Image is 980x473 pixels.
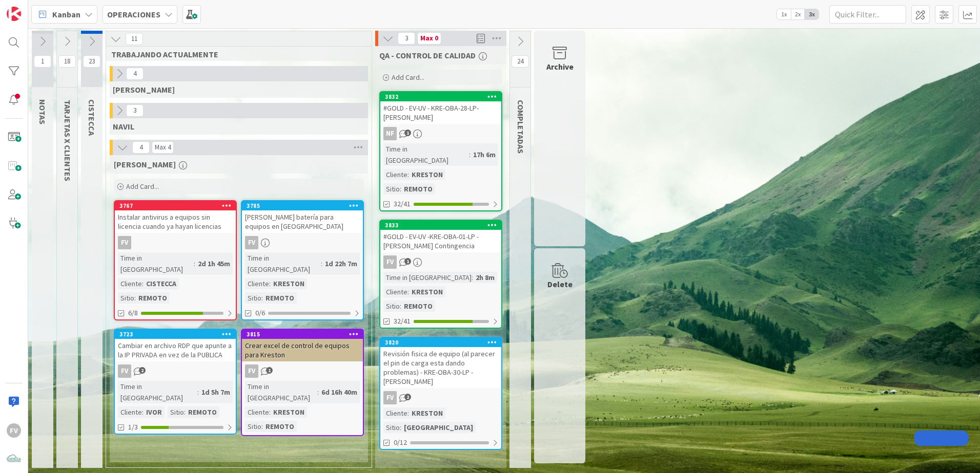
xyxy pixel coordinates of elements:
img: avatar [7,452,21,466]
div: FV [118,236,131,249]
div: NF [383,127,397,140]
span: 1 [34,55,51,68]
div: Cliente [118,278,142,289]
div: 6d 16h 40m [319,386,360,398]
span: NAVIL [113,121,134,132]
div: Cliente [383,286,407,297]
div: Sitio [383,300,400,312]
div: 1d 22h 7m [322,258,360,269]
span: : [407,169,409,180]
div: Cliente [383,169,407,180]
div: 3815Crear excel de control de equipos para Kreston [242,330,363,361]
div: Sitio [383,183,400,195]
div: KRESTON [409,407,445,419]
span: 32/41 [394,199,411,209]
span: 6/8 [128,308,138,318]
div: Time in [GEOGRAPHIC_DATA] [118,252,194,275]
span: : [407,407,409,419]
span: : [269,406,271,418]
div: 3723 [115,330,236,339]
div: 3833 [380,221,501,230]
span: NOTAS [37,99,48,124]
div: 3785 [242,201,363,210]
div: 2h 8m [473,272,497,283]
div: #GOLD - EV-UV - KRE-OBA-28-LP-[PERSON_NAME] [380,101,501,124]
span: 2x [791,9,805,19]
span: TRABAJANDO ACTUALMENTE [111,49,359,59]
div: 3767 [115,201,236,210]
div: Crear excel de control de equipos para Kreston [242,339,363,361]
div: 3820 [385,339,501,346]
div: KRESTON [271,406,307,418]
div: FV [380,391,501,404]
div: KRESTON [409,169,445,180]
div: FV [242,364,363,378]
span: 11 [126,33,143,45]
div: Time in [GEOGRAPHIC_DATA] [383,143,469,166]
span: : [400,300,401,312]
div: Sitio [168,406,184,418]
div: Instalar antivirus a equipos sin licencia cuando ya hayan licencias [115,210,236,233]
b: OPERACIONES [107,9,160,19]
div: KRESTON [409,286,445,297]
div: 1d 5h 7m [199,386,233,398]
span: : [400,183,401,195]
div: REMOTO [186,406,219,418]
div: REMOTO [136,292,170,304]
div: 3833#GOLD - EV-UV -KRE-OBA-01-LP - [PERSON_NAME] Contingencia [380,221,501,252]
span: : [194,258,195,269]
div: Max 0 [420,36,438,41]
span: : [261,292,263,304]
div: FV [245,236,258,249]
div: IVOR [144,406,165,418]
span: GABRIEL [113,84,175,95]
div: Time in [GEOGRAPHIC_DATA] [245,381,317,403]
span: CISTECCA [87,99,97,136]
span: : [472,272,473,283]
span: : [184,406,186,418]
span: : [407,286,409,297]
span: 3 [126,104,144,117]
span: FERNANDO [114,159,176,169]
div: [PERSON_NAME] batería para equipos en [GEOGRAPHIC_DATA] [242,210,363,233]
div: Sitio [245,421,261,432]
span: TARJETAS X CLIENTES [63,100,73,181]
div: Revisión fisica de equipo (al parecer el pin de carga esta dando problemas) - KRE-OBA-30-LP - [PE... [380,347,501,388]
input: Quick Filter... [829,5,906,24]
div: #GOLD - EV-UV -KRE-OBA-01-LP - [PERSON_NAME] Contingencia [380,230,501,252]
span: : [197,386,199,398]
div: 3820 [380,338,501,347]
span: Kanban [52,8,80,20]
span: 0/6 [255,308,265,318]
span: 2 [139,367,146,374]
div: Cambiar en archivo RDP que apunte a la IP PRIVADA en vez de la PUBLICA [115,339,236,361]
span: : [142,278,144,289]
span: 4 [132,141,150,154]
span: 1 [404,130,411,136]
div: 3815 [247,331,363,338]
div: FV [115,236,236,249]
div: Archive [546,60,574,73]
div: Cliente [245,278,269,289]
span: : [400,422,401,433]
span: QA - CONTROL DE CALIDAD [379,50,476,60]
span: 1 [404,258,411,265]
span: 32/41 [394,316,411,327]
span: 1x [777,9,791,19]
div: Cliente [245,406,269,418]
div: Sitio [245,292,261,304]
span: : [269,278,271,289]
div: FV [115,364,236,378]
span: 18 [58,55,76,68]
div: [GEOGRAPHIC_DATA] [401,422,476,433]
span: : [142,406,144,418]
span: COMPLETADAS [516,100,526,154]
span: 1 [266,367,273,374]
span: 24 [512,55,529,68]
div: NF [380,127,501,140]
img: Visit kanbanzone.com [7,7,21,21]
div: Sitio [383,422,400,433]
div: FV [245,364,258,378]
div: Time in [GEOGRAPHIC_DATA] [245,252,321,275]
div: Time in [GEOGRAPHIC_DATA] [383,272,472,283]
